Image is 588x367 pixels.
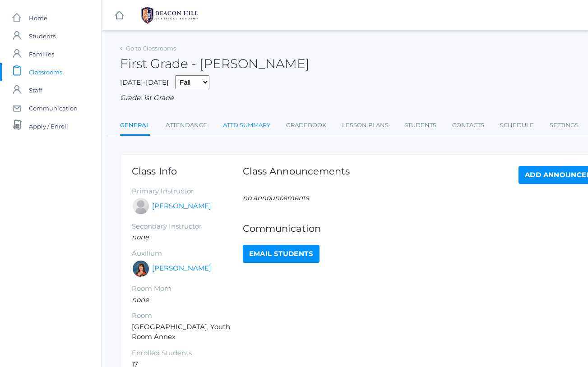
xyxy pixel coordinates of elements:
em: none [132,233,149,241]
span: Communication [29,99,78,117]
span: Staff [29,81,42,99]
a: Email Students [243,245,319,263]
h2: First Grade - [PERSON_NAME] [120,57,310,71]
a: Contacts [452,116,484,134]
span: Apply / Enroll [29,117,68,135]
span: Students [29,27,56,45]
span: [DATE]-[DATE] [120,78,169,87]
a: Go to Classrooms [126,45,176,52]
h5: Secondary Instructor [132,223,243,230]
a: Attendance [166,116,207,134]
a: Lesson Plans [342,116,389,134]
h5: Enrolled Students [132,349,243,357]
span: Families [29,45,54,63]
a: [PERSON_NAME] [152,201,211,211]
a: Students [404,116,436,134]
a: Schedule [500,116,534,134]
img: BHCALogos-05-308ed15e86a5a0abce9b8dd61676a3503ac9727e845dece92d48e8588c001991.png [136,4,204,27]
h1: Class Info [132,166,243,176]
h5: Room [132,312,243,320]
a: Gradebook [286,116,326,134]
h1: Class Announcements [243,166,350,182]
a: [PERSON_NAME] [152,263,211,274]
div: Heather Wallock [132,260,150,278]
a: General [120,116,150,136]
span: Home [29,9,47,27]
a: Attd Summary [223,116,270,134]
h5: Auxilium [132,250,243,257]
em: no announcements [243,193,309,202]
h5: Primary Instructor [132,188,243,195]
a: Settings [550,116,579,134]
em: none [132,295,149,304]
div: Jaimie Watson [132,197,150,215]
h5: Room Mom [132,285,243,293]
span: Classrooms [29,63,62,81]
